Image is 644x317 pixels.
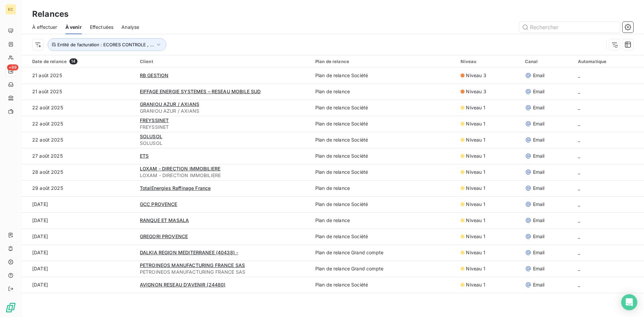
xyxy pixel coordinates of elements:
[311,148,457,164] td: Plan de relance Société
[461,59,517,64] div: Niveau
[466,169,485,175] span: Niveau 1
[466,137,485,143] span: Niveau 1
[533,217,545,224] span: Email
[140,185,211,191] span: TotalEnergies Raffinage France
[140,89,261,94] span: EIFFAGE ENERGIE SYSTEMES – RESEAU MOBILE SUD
[533,72,545,79] span: Email
[466,249,485,256] span: Niveau 1
[32,24,57,31] span: À effectuer
[21,180,136,196] td: 29 août 2025
[21,132,136,148] td: 22 août 2025
[533,169,545,175] span: Email
[533,185,545,192] span: Email
[21,67,136,84] td: 21 août 2025
[21,277,136,293] td: [DATE]
[621,294,637,310] div: Open Intercom Messenger
[533,201,545,208] span: Email
[466,281,485,288] span: Niveau 1
[519,22,620,33] input: Rechercher
[21,100,136,116] td: 22 août 2025
[578,72,580,78] span: _
[533,153,545,159] span: Email
[533,281,545,288] span: Email
[525,59,570,64] div: Canal
[533,265,545,272] span: Email
[90,24,114,31] span: Effectuées
[578,217,580,223] span: _
[311,277,457,293] td: Plan de relance Société
[466,233,485,240] span: Niveau 1
[21,84,136,100] td: 21 août 2025
[32,8,68,20] h3: Relances
[311,212,457,228] td: Plan de relance
[140,201,177,207] span: GCC PROVENCE
[466,88,486,95] span: Niveau 3
[140,217,189,223] span: RANQUE ET MASALA
[466,185,485,192] span: Niveau 1
[140,101,199,107] span: GRANIOU AZUR / AXIANS
[578,121,580,126] span: _
[7,64,18,70] span: +99
[21,228,136,245] td: [DATE]
[21,148,136,164] td: 27 août 2025
[466,104,485,111] span: Niveau 1
[57,42,154,47] span: Entité de facturation : ECORES CONTROLE , ...
[311,180,457,196] td: Plan de relance
[466,217,485,224] span: Niveau 1
[21,245,136,261] td: [DATE]
[311,84,457,100] td: Plan de relance
[578,153,580,159] span: _
[48,38,166,51] button: Entité de facturation : ECORES CONTROLE , ...
[533,104,545,111] span: Email
[140,233,188,239] span: GREGORI PROVENCE
[121,24,139,31] span: Analyse
[5,4,16,15] div: EC
[140,140,307,147] span: SOLUSOL
[140,250,238,255] span: DALKIA REGION MEDITERRANEE (40438) -
[140,172,307,179] span: LOXAM - DIRECTION IMMOBILIERE
[466,120,485,127] span: Niveau 1
[578,233,580,239] span: _
[140,72,169,78] span: RB GESTION
[578,105,580,110] span: _
[32,58,132,64] div: Date de relance
[140,108,307,114] span: GRANIOU AZUR / AXIANS
[140,282,226,287] span: AVIGNON RESEAU D'AVENIR (24480)
[140,124,307,130] span: FREYSSINET
[311,132,457,148] td: Plan de relance Société
[311,164,457,180] td: Plan de relance Société
[311,261,457,277] td: Plan de relance Grand compte
[578,89,580,94] span: _
[5,302,16,313] img: Logo LeanPay
[69,58,77,64] span: 14
[140,269,307,275] span: PETROINEOS MANUFACTURING FRANCE SAS
[140,153,149,159] span: ETS
[578,250,580,255] span: _
[140,166,220,171] span: LOXAM - DIRECTION IMMOBILIERE
[578,169,580,175] span: _
[315,59,453,64] div: Plan de relance
[466,153,485,159] span: Niveau 1
[311,228,457,245] td: Plan de relance Société
[578,266,580,271] span: _
[21,196,136,212] td: [DATE]
[21,212,136,228] td: [DATE]
[21,261,136,277] td: [DATE]
[533,233,545,240] span: Email
[578,185,580,191] span: _
[578,282,580,287] span: _
[140,134,162,139] span: SOLUSOL
[578,59,640,64] div: Automatique
[21,164,136,180] td: 28 août 2025
[140,262,245,268] span: PETROINEOS MANUFACTURING FRANCE SAS
[5,66,16,76] a: +99
[466,265,485,272] span: Niveau 1
[533,120,545,127] span: Email
[311,116,457,132] td: Plan de relance Société
[140,59,153,64] span: Client
[466,201,485,208] span: Niveau 1
[311,100,457,116] td: Plan de relance Société
[311,67,457,84] td: Plan de relance Société
[533,249,545,256] span: Email
[140,117,169,123] span: FREYSSINET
